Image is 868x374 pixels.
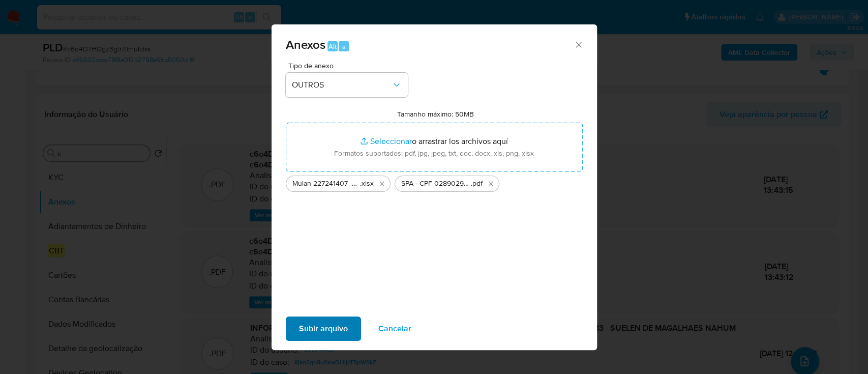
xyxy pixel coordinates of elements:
[397,109,474,119] label: Tamanho máximo: 50MB
[342,42,346,51] span: a
[485,178,497,190] button: Eliminar SPA - CPF 02890298213 - SUELEN DE MAGALHAES NAHUM.pdf
[376,178,388,190] button: Eliminar Mulan 227241407_2025_10_14_17_31_49.xlsx
[292,80,392,90] span: OUTROS
[471,179,483,189] span: .pdf
[574,40,583,49] button: Cerrar
[286,317,361,341] button: Subir arquivo
[286,171,583,192] ul: Archivos seleccionados
[286,73,408,97] button: OUTROS
[288,62,410,69] span: Tipo de anexo
[292,179,360,189] span: Mulan 227241407_2025_10_14_17_31_49
[365,317,425,341] button: Cancelar
[401,179,471,189] span: SPA - CPF 02890298213 - SUELEN DE MAGALHAES NAHUM
[299,318,348,340] span: Subir arquivo
[360,179,374,189] span: .xlsx
[328,42,337,51] span: Alt
[378,318,411,340] span: Cancelar
[286,36,325,53] span: Anexos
